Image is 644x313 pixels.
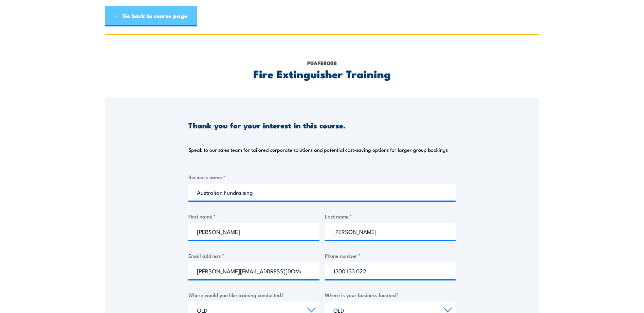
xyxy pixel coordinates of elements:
[325,212,456,220] label: Last name
[188,69,456,78] h2: Fire Extinguisher Training
[188,146,448,153] p: Speak to our sales team for tailored corporate solutions and potential cost-saving options for la...
[325,252,456,259] label: Phone number
[188,121,346,129] h3: Thank you for your interest in this course.
[188,59,456,67] p: PUAFER008
[325,291,456,299] label: Where is your business located?
[188,252,319,259] label: Email address
[105,6,197,26] a: ← Go back to course page
[188,291,319,299] label: Where would you like training conducted?
[188,173,456,181] label: Business name
[188,212,319,220] label: First name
